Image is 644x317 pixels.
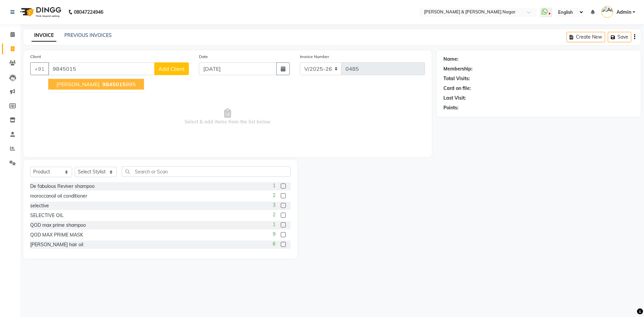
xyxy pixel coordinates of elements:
[32,30,56,42] a: INVOICE
[601,6,613,18] img: Admin
[30,83,425,150] span: Select & add items from the list below
[158,65,185,72] span: Add Client
[300,54,329,60] label: Invoice Number
[443,85,471,92] div: Card on file:
[443,65,473,72] div: Membership:
[273,241,275,248] span: 6
[30,212,64,219] div: SELECTIVE OIL
[17,3,63,21] img: logo
[273,231,275,238] span: 9
[567,32,605,42] button: Create New
[64,32,112,38] a: PREVIOUS INVOICES
[56,81,100,88] span: [PERSON_NAME]
[30,54,41,60] label: Client
[30,193,87,200] div: moroccanoil oil conditioner
[30,202,49,209] div: selective
[443,95,466,102] div: Last Visit:
[30,241,83,248] div: [PERSON_NAME] hair oil
[443,75,470,82] div: Total Visits:
[30,183,95,190] div: De fabulous Reviver shampoo
[199,54,208,60] label: Date
[273,221,275,228] span: 1
[102,81,126,88] span: 9845015
[608,32,631,42] button: Save
[273,182,275,189] span: 1
[30,231,83,239] div: QOD MAX PRIME MASK
[30,62,49,75] button: +91
[273,192,275,199] span: 2
[30,222,86,229] div: QOD max prime shampoo
[273,211,275,218] span: 2
[616,9,631,16] span: Admin
[122,166,290,177] input: Search or Scan
[154,62,189,75] button: Add Client
[443,56,459,63] div: Name:
[101,81,136,88] ngb-highlight: 995
[48,62,155,75] input: Search by Name/Mobile/Email/Code
[74,3,103,21] b: 08047224946
[273,202,275,209] span: 3
[443,104,459,111] div: Points:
